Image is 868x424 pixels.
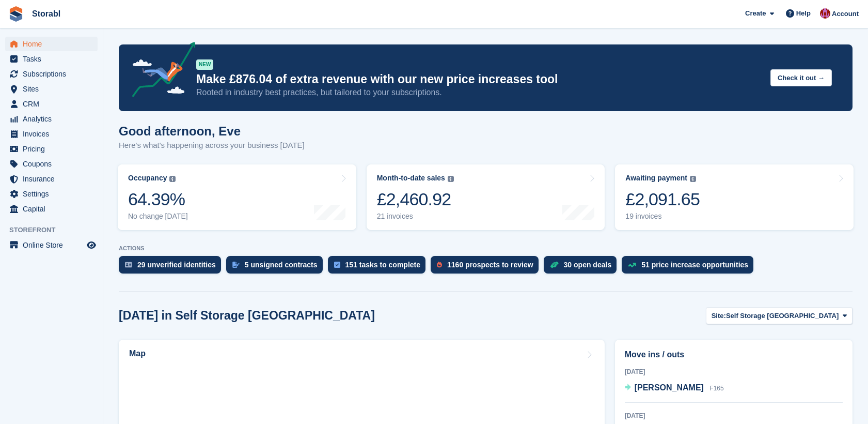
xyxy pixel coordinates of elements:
[196,72,762,87] p: Make £876.04 of extra revenue with our new price increases tool
[5,97,98,111] a: menu
[832,9,859,19] span: Account
[625,349,843,361] h2: Move ins / outs
[23,142,85,156] span: Pricing
[706,307,853,324] button: Site: Self Storage [GEOGRAPHIC_DATA]
[119,140,305,152] p: Here's what's happening across your business [DATE]
[328,256,431,279] a: 151 tasks to complete
[625,367,843,376] div: [DATE]
[345,261,421,269] div: 151 tasks to complete
[726,311,839,321] span: Self Storage [GEOGRAPHIC_DATA]
[9,225,103,235] span: Storefront
[245,261,318,269] div: 5 unsigned contracts
[119,245,853,252] p: ACTIONS
[196,87,762,98] p: Rooted in industry best practices, but tailored to your subscriptions.
[544,256,622,279] a: 30 open deals
[119,124,305,138] h1: Good afternoon, Eve
[5,238,98,252] a: menu
[625,411,843,420] div: [DATE]
[23,97,85,111] span: CRM
[23,52,85,66] span: Tasks
[5,127,98,141] a: menu
[625,382,724,395] a: [PERSON_NAME] F165
[23,37,85,51] span: Home
[5,52,98,66] a: menu
[622,256,759,279] a: 51 price increase opportunities
[119,256,226,279] a: 29 unverified identities
[118,164,356,230] a: Occupancy 64.39% No change [DATE]
[447,261,533,269] div: 1160 prospects to review
[23,82,85,96] span: Sites
[550,261,559,268] img: deal-1b604bf984904fb50ccaf53a9ad4b4a5d6e5aea283cecdc64d6e3604feb123c2.svg
[128,174,167,183] div: Occupancy
[5,142,98,156] a: menu
[23,127,85,141] span: Invoices
[23,187,85,201] span: Settings
[690,176,696,182] img: icon-info-grey-7440780725fd019a000dd9b08b2336e03edf1995a4989e88bcd33f0948082b44.svg
[334,262,340,268] img: task-75834270c22a3079a89374b754ae025e5fb1db73e45f91037f5363f120a921f8.svg
[119,309,375,323] h2: [DATE] in Self Storage [GEOGRAPHIC_DATA]
[367,164,605,230] a: Month-to-date sales £2,460.92 21 invoices
[377,212,454,221] div: 21 invoices
[23,112,85,126] span: Analytics
[196,59,213,70] div: NEW
[437,262,442,268] img: prospect-51fa495bee0391a8d652442698ab0144808aea92771e9ea1ae160a38d050c398.svg
[5,157,98,171] a: menu
[820,8,830,19] img: Eve Williams
[431,256,544,279] a: 1160 prospects to review
[641,261,748,269] div: 51 price increase opportunities
[628,263,636,267] img: price_increase_opportunities-93ffe204e8149a01c8c9dc8f82e8f89637d9d84a8eef4429ea346261dce0b2c0.svg
[23,157,85,171] span: Coupons
[137,261,216,269] div: 29 unverified identities
[745,8,766,19] span: Create
[28,5,65,22] a: Storabl
[5,187,98,201] a: menu
[5,82,98,96] a: menu
[625,212,700,221] div: 19 invoices
[123,42,196,101] img: price-adjustments-announcement-icon-8257ccfd72463d97f412b2fc003d46551f7dbcb40ab6d574587a9cd5c0d94...
[125,262,132,268] img: verify_identity-adf6edd0f0f0b5bbfe63781bf79b02c33cf7c696d77639b501bdc392416b5a36.svg
[23,172,85,186] span: Insurance
[615,164,854,230] a: Awaiting payment £2,091.65 19 invoices
[377,189,454,210] div: £2,460.92
[5,112,98,126] a: menu
[770,69,832,86] button: Check it out →
[128,189,188,210] div: 64.39%
[564,261,612,269] div: 30 open deals
[128,212,188,221] div: No change [DATE]
[625,174,687,183] div: Awaiting payment
[377,174,445,183] div: Month-to-date sales
[448,176,454,182] img: icon-info-grey-7440780725fd019a000dd9b08b2336e03edf1995a4989e88bcd33f0948082b44.svg
[232,262,240,268] img: contract_signature_icon-13c848040528278c33f63329250d36e43548de30e8caae1d1a13099fd9432cc5.svg
[5,172,98,186] a: menu
[5,67,98,81] a: menu
[129,349,146,358] h2: Map
[625,189,700,210] div: £2,091.65
[23,67,85,81] span: Subscriptions
[23,202,85,216] span: Capital
[85,239,98,251] a: Preview store
[8,6,24,22] img: stora-icon-8386f47178a22dfd0bd8f6a31ec36ba5ce8667c1dd55bd0f319d3a0aa187defe.svg
[23,238,85,252] span: Online Store
[635,383,704,392] span: [PERSON_NAME]
[169,176,176,182] img: icon-info-grey-7440780725fd019a000dd9b08b2336e03edf1995a4989e88bcd33f0948082b44.svg
[796,8,811,19] span: Help
[226,256,328,279] a: 5 unsigned contracts
[5,202,98,216] a: menu
[5,37,98,51] a: menu
[712,311,726,321] span: Site:
[709,385,723,392] span: F165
